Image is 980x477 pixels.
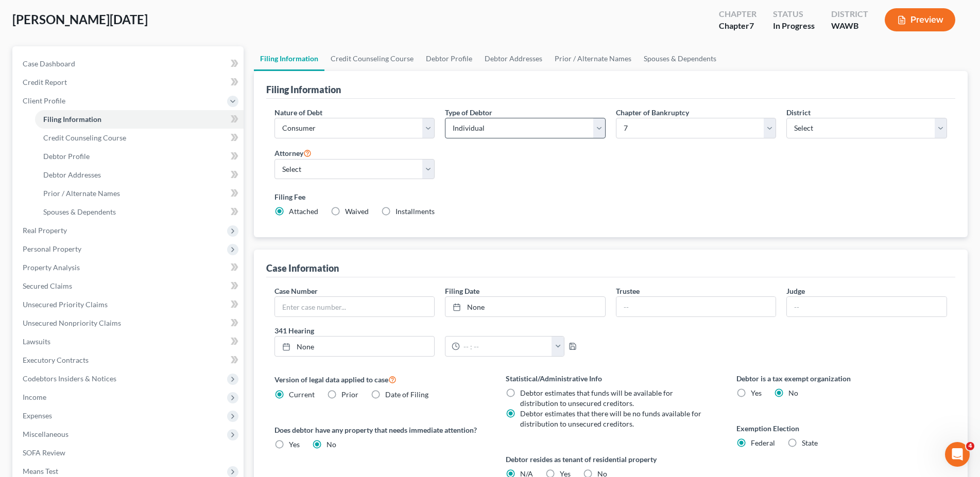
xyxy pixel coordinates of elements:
a: Debtor Addresses [478,46,548,71]
a: Unsecured Nonpriority Claims [14,314,244,332]
div: Chapter [719,20,757,32]
a: None [445,297,605,316]
span: Miscellaneous [23,430,68,438]
span: Current [289,390,315,399]
label: District [786,107,811,118]
span: Income [23,393,46,401]
label: Exemption Election [736,423,947,434]
span: Real Property [23,226,67,235]
input: Enter case number... [275,297,435,316]
label: Does debtor have any property that needs immediate attention? [274,425,485,435]
div: WAWB [831,20,868,32]
span: Secured Claims [23,281,72,290]
label: Trustee [616,286,640,296]
input: -- : -- [460,337,552,356]
span: Debtor estimates that there will be no funds available for distribution to unsecured creditors. [520,409,701,428]
span: Yes [751,388,762,397]
label: Statistical/Administrative Info [506,373,716,384]
a: Debtor Profile [35,147,244,166]
a: Secured Claims [14,277,244,295]
label: Filing Fee [274,191,947,202]
span: No [326,440,336,449]
span: Waived [345,207,369,216]
label: Debtor resides as tenant of residential property [506,454,716,465]
a: Credit Counseling Course [324,46,420,71]
span: State [802,438,818,447]
div: Filing Information [266,83,341,96]
div: In Progress [773,20,815,32]
span: Codebtors Insiders & Notices [23,374,116,383]
a: SOFA Review [14,444,244,462]
a: Credit Counseling Course [35,129,244,147]
span: [PERSON_NAME][DATE] [12,12,148,27]
a: Credit Report [14,73,244,92]
input: -- [787,297,947,316]
span: No [788,388,798,397]
span: Prior [341,390,358,399]
a: Prior / Alternate Names [35,184,244,203]
span: Debtor estimates that funds will be available for distribution to unsecured creditors. [520,388,673,408]
a: None [275,337,435,356]
label: Debtor is a tax exempt organization [736,373,947,384]
span: SOFA Review [23,448,65,457]
a: Debtor Addresses [35,166,244,184]
span: Filing Information [43,115,101,123]
span: Client Profile [23,96,65,105]
span: 4 [966,442,974,450]
span: Means Test [23,467,58,475]
label: Type of Debtor [445,107,492,118]
a: Debtor Profile [420,46,478,71]
span: Prior / Alternate Names [43,189,120,198]
label: 341 Hearing [269,325,611,336]
span: Credit Counseling Course [43,133,126,142]
span: Lawsuits [23,337,50,346]
a: Prior / Alternate Names [548,46,638,71]
input: -- [616,297,776,316]
label: Case Number [274,286,318,296]
span: Credit Report [23,78,67,86]
div: Case Information [266,262,339,274]
div: Chapter [719,8,757,20]
span: Personal Property [23,244,81,253]
label: Attorney [274,147,312,159]
span: Federal [751,438,775,447]
a: Executory Contracts [14,351,244,369]
a: Case Dashboard [14,55,244,73]
span: Attached [289,207,318,216]
a: Property Analysis [14,258,244,277]
span: Yes [289,440,300,449]
span: Date of Filing [385,390,428,399]
span: 7 [749,21,754,30]
span: Unsecured Priority Claims [23,300,108,309]
iframe: Intercom live chat [945,442,970,467]
button: Preview [885,8,955,31]
div: Status [773,8,815,20]
a: Lawsuits [14,332,244,351]
span: Unsecured Nonpriority Claims [23,319,121,327]
span: Spouses & Dependents [43,207,116,216]
span: Debtor Profile [43,152,90,161]
span: Debtor Addresses [43,170,101,179]
a: Unsecured Priority Claims [14,295,244,314]
span: Expenses [23,411,52,420]
label: Version of legal data applied to case [274,373,485,385]
span: Property Analysis [23,263,80,272]
span: Case Dashboard [23,59,75,68]
label: Judge [786,286,805,296]
div: District [831,8,868,20]
span: Installments [396,207,435,216]
label: Nature of Debt [274,107,322,118]
a: Filing Information [254,46,324,71]
a: Filing Information [35,110,244,129]
a: Spouses & Dependents [638,46,723,71]
label: Chapter of Bankruptcy [616,107,689,118]
span: Executory Contracts [23,356,89,364]
a: Spouses & Dependents [35,203,244,221]
label: Filing Date [445,286,479,296]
